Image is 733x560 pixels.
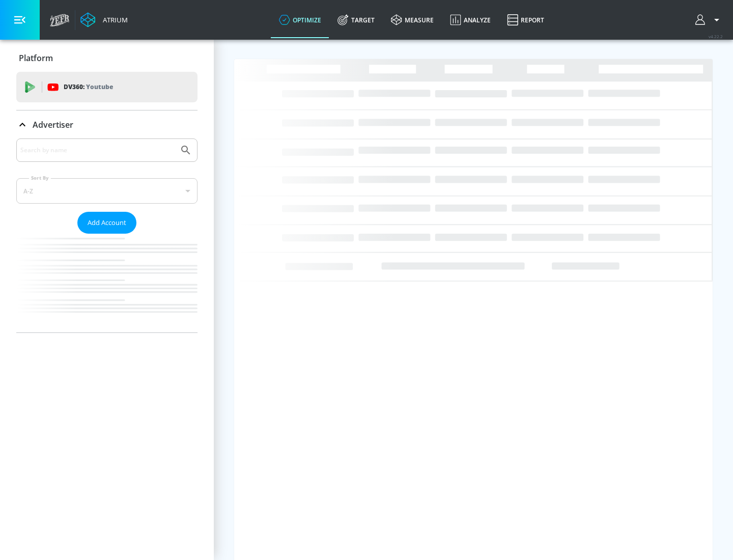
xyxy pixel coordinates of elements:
[86,81,113,92] p: Youtube
[64,81,113,93] p: DV360:
[16,110,198,139] div: Advertiser
[19,52,53,64] p: Platform
[442,2,499,38] a: Analyze
[80,12,128,27] a: Atrium
[16,72,198,102] div: DV360: Youtube
[329,2,383,38] a: Target
[88,217,126,229] span: Add Account
[33,119,73,130] p: Advertiser
[709,34,723,39] span: v 4.22.2
[16,178,198,204] div: A-Z
[20,144,175,157] input: Search by name
[16,44,198,72] div: Platform
[16,234,198,332] nav: list of Advertiser
[271,2,329,38] a: optimize
[383,2,442,38] a: measure
[499,2,552,38] a: Report
[99,15,128,24] div: Atrium
[77,212,136,234] button: Add Account
[29,175,51,181] label: Sort By
[16,138,198,332] div: Advertiser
